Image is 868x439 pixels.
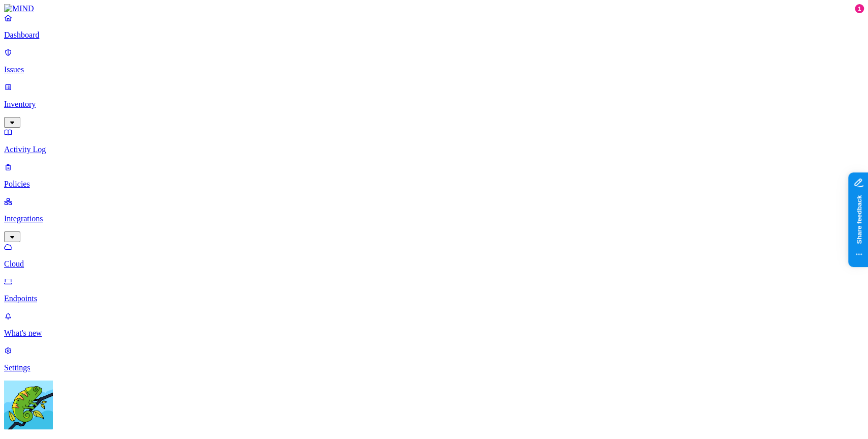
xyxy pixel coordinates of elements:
p: Policies [4,180,864,189]
p: Activity Log [4,145,864,154]
a: Policies [4,162,864,189]
p: Cloud [4,259,864,269]
a: Integrations [4,197,864,241]
img: Yuval Meshorer [4,381,53,429]
p: Integrations [4,214,864,223]
a: Activity Log [4,128,864,154]
a: Dashboard [4,13,864,40]
a: What's new [4,311,864,338]
p: What's new [4,329,864,338]
a: Inventory [4,82,864,126]
p: Dashboard [4,31,864,40]
a: MIND [4,4,864,13]
p: Settings [4,363,864,372]
p: Endpoints [4,294,864,303]
a: Cloud [4,242,864,269]
a: Endpoints [4,277,864,303]
p: Inventory [4,100,864,109]
a: Settings [4,346,864,372]
img: MIND [4,4,34,13]
div: 1 [855,4,864,13]
p: Issues [4,65,864,74]
a: Issues [4,48,864,74]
